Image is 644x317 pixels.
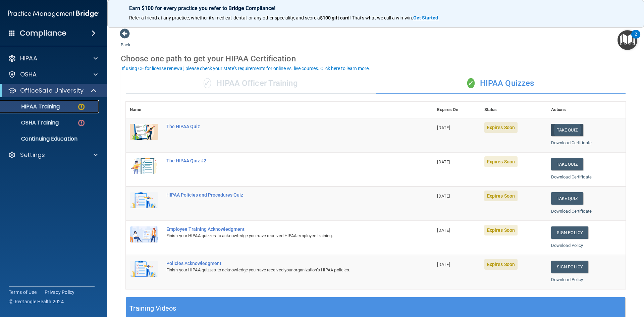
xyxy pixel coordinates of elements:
img: danger-circle.6113f641.png [77,119,86,127]
strong: Get Started [413,15,438,20]
p: Continuing Education [4,136,96,142]
p: OSHA [20,70,37,78]
span: ✓ [467,78,475,88]
button: Take Quiz [551,158,583,170]
a: HIPAA [8,54,98,62]
span: [DATE] [437,194,450,199]
a: Get Started [413,15,439,20]
button: Open Resource Center, 2 new notifications [618,30,637,50]
span: [DATE] [437,228,450,233]
a: Download Policy [551,243,583,248]
div: If using CE for license renewal, please check your state's requirements for online vs. live cours... [122,66,370,71]
span: Refer a friend at any practice, whether it's medical, dental, or any other speciality, and score a [129,15,320,20]
span: [DATE] [437,262,450,267]
span: ✓ [204,78,211,88]
p: HIPAA Training [4,103,60,110]
div: HIPAA Policies and Procedures Quiz [166,192,399,198]
p: OSHA Training [4,119,59,126]
div: The HIPAA Quiz #2 [166,158,399,163]
button: Take Quiz [551,124,583,136]
div: Finish your HIPAA quizzes to acknowledge you have received your organization’s HIPAA policies. [166,266,399,274]
div: HIPAA Officer Training [126,73,376,94]
span: [DATE] [437,125,450,130]
a: Download Certificate [551,174,592,179]
span: Expires Soon [484,225,518,235]
th: Status [480,102,547,118]
span: ! That's what we call a win-win. [350,15,413,20]
p: OfficeSafe University [20,87,84,95]
div: Employee Training Acknowledgment [166,226,399,232]
a: Download Policy [551,277,583,282]
span: [DATE] [437,159,450,164]
th: Actions [547,102,626,118]
h5: Training Videos [129,303,176,314]
img: PMB logo [8,7,99,20]
img: warning-circle.0cc9ac19.png [77,103,86,111]
div: Finish your HIPAA quizzes to acknowledge you have received HIPAA employee training. [166,232,399,240]
a: Privacy Policy [45,289,75,296]
div: 2 [635,34,637,43]
a: OfficeSafe University [8,87,97,95]
a: Download Certificate [551,209,592,214]
div: Choose one path to get your HIPAA Certification [121,49,631,68]
div: HIPAA Quizzes [376,73,626,94]
div: The HIPAA Quiz [166,124,399,129]
h4: Compliance [20,29,66,38]
a: Sign Policy [551,226,588,239]
p: Earn $100 for every practice you refer to Bridge Compliance! [129,5,622,11]
span: Expires Soon [484,259,518,270]
a: Sign Policy [551,261,588,273]
span: Expires Soon [484,156,518,167]
p: HIPAA [20,54,37,62]
strong: $100 gift card [320,15,350,20]
a: Terms of Use [9,289,37,296]
span: Expires Soon [484,122,518,133]
p: Settings [20,151,45,159]
span: Expires Soon [484,191,518,201]
div: Policies Acknowledgment [166,261,399,266]
a: OSHA [8,70,98,78]
span: Ⓒ Rectangle Health 2024 [9,298,64,305]
button: If using CE for license renewal, please check your state's requirements for online vs. live cours... [121,65,371,72]
button: Take Quiz [551,192,583,205]
a: Download Certificate [551,140,592,145]
a: Back [121,34,130,47]
th: Name [126,102,162,118]
a: Settings [8,151,98,159]
th: Expires On [433,102,480,118]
